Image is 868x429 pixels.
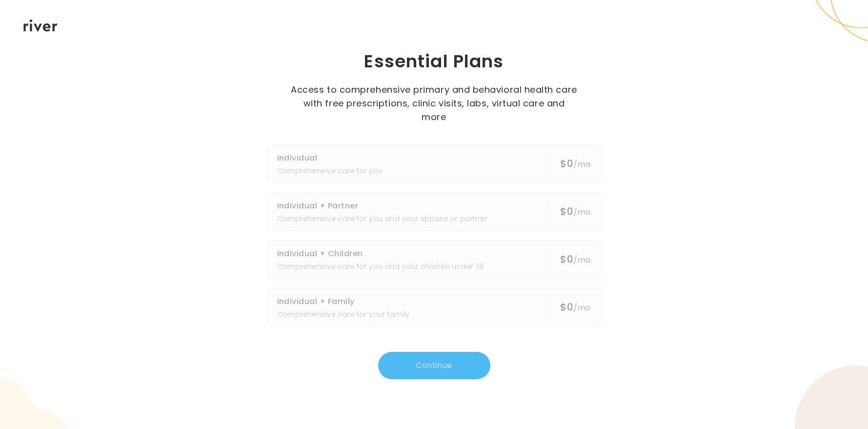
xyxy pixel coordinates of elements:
p: Access to comprehensive primary and behavioral health care with free prescriptions, clinic visits... [290,83,578,124]
button: Individual + PartnerComprehensive care for you and your spouse or partner$0/mo [267,193,602,231]
span: /mo [573,159,591,170]
span: /mo [573,302,591,313]
h3: Individual + Children [277,247,484,261]
p: Comprehensive care for you and your children under 26 [277,261,484,272]
p: Comprehensive care for you and your spouse or partner [277,213,487,225]
button: Individual + FamilyComprehensive care for your family$0/mo [267,288,602,327]
h1: Essential Plans [225,50,644,73]
div: $0 [560,252,591,267]
div: $0 [560,157,591,171]
h3: Individual + Family [277,295,410,308]
span: /mo [573,206,591,218]
h3: Individual + Partner [277,199,487,213]
div: $0 [560,204,591,219]
button: Individual + ChildrenComprehensive care for you and your children under 26$0/mo [267,241,602,279]
p: Comprehensive care for your family [277,308,410,320]
button: IndividualComprehensive care for you$0/mo [267,145,602,183]
button: Continue [378,352,490,379]
span: /mo [573,254,591,266]
h3: Individual [277,151,383,165]
div: $0 [560,300,591,315]
p: Comprehensive care for you [277,165,383,177]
